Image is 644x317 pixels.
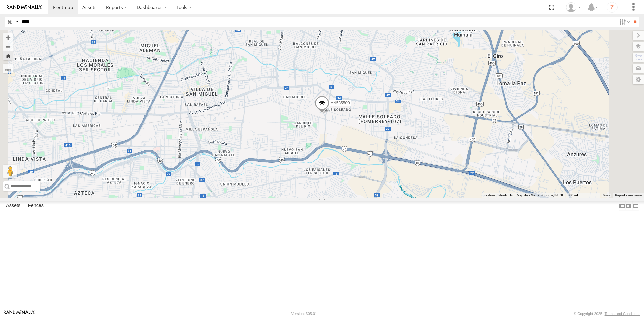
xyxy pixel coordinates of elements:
label: Search Filter Options [616,17,631,27]
button: Drag Pegman onto the map to open Street View [3,165,17,178]
label: Fences [24,201,47,211]
button: Zoom in [3,33,13,42]
label: Map Settings [633,75,644,84]
button: Zoom Home [3,51,13,60]
a: Visit our Website [4,310,35,317]
label: Hide Summary Table [632,201,639,211]
label: Search Query [14,17,19,27]
a: Report a map error [615,193,642,197]
label: Dock Summary Table to the Right [625,201,632,211]
span: AN535509 [331,100,350,105]
span: Map data ©2025 Google, INEGI [517,193,563,197]
span: 500 m [567,193,577,197]
div: Juan Menchaca [563,2,583,12]
button: Zoom out [3,42,13,51]
div: © Copyright 2025 - [574,312,640,316]
a: Terms and Conditions [605,312,640,316]
button: Keyboard shortcuts [484,193,513,198]
i: ? [607,2,618,13]
div: Version: 305.01 [291,312,317,316]
a: Terms [603,194,610,197]
img: rand-logo.svg [7,5,42,10]
label: Dock Summary Table to the Left [619,201,625,211]
label: Measure [3,64,13,73]
button: Map Scale: 500 m per 58 pixels [565,193,600,198]
label: Assets [3,201,24,211]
